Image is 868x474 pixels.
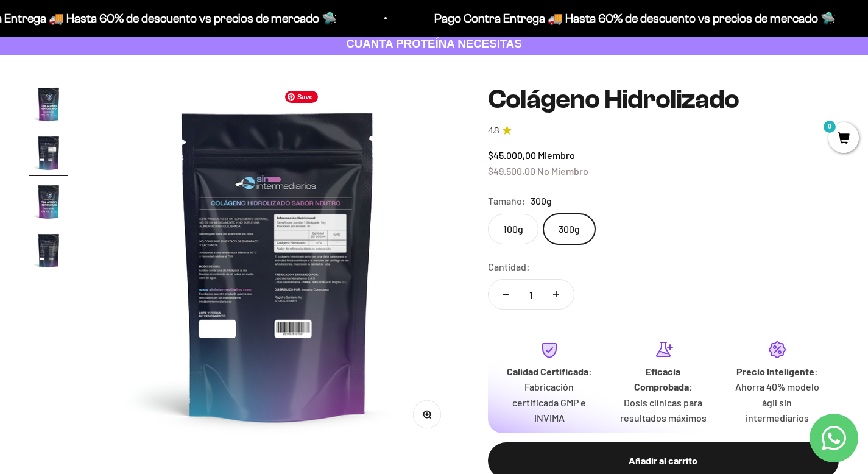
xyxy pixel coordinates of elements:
[97,85,459,446] img: Colágeno Hidrolizado
[29,182,68,225] button: Ir al artículo 3
[29,85,68,127] button: Ir al artículo 1
[488,85,839,114] h1: Colágeno Hidrolizado
[616,395,710,426] p: Dosis clínicas para resultados máximos
[29,182,68,221] img: Colágeno Hidrolizado
[29,231,68,274] button: Ir al artículo 4
[29,85,68,124] img: Colágeno Hidrolizado
[29,231,68,270] img: Colágeno Hidrolizado
[531,193,552,209] span: 300g
[736,366,818,377] strong: Precio Inteligente:
[489,280,524,309] button: Reducir cantidad
[507,366,592,377] strong: Calidad Certificada:
[29,133,68,176] button: Ir al artículo 2
[538,280,574,309] button: Aumentar cantidad
[488,124,499,138] span: 4.8
[512,453,814,469] div: Añadir al carrito
[488,149,536,161] span: $45.000,00
[488,259,530,275] label: Cantidad:
[503,379,597,426] p: Fabricación certificada GMP e INVIMA
[828,132,859,146] a: 0
[538,149,575,161] span: Miembro
[285,91,318,103] span: Save
[537,165,588,177] span: No Miembro
[488,193,526,209] legend: Tamaño:
[730,379,824,426] p: Ahorra 40% modelo ágil sin intermediarios
[346,37,522,50] strong: CUANTA PROTEÍNA NECESITAS
[488,124,839,138] a: 4.84.8 de 5.0 estrellas
[434,9,836,28] p: Pago Contra Entrega 🚚 Hasta 60% de descuento vs precios de mercado 🛸
[634,366,693,393] strong: Eficacia Comprobada:
[29,133,68,172] img: Colágeno Hidrolizado
[488,165,535,177] span: $49.500,00
[822,119,837,134] mark: 0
